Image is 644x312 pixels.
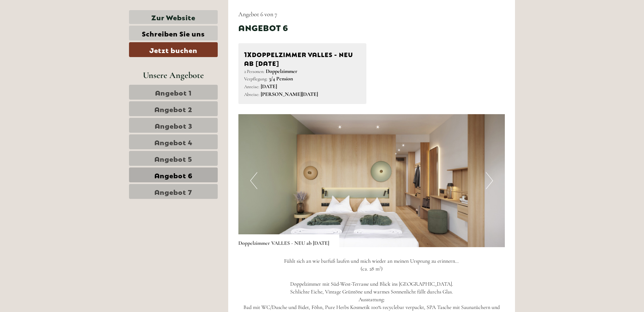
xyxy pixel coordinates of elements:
small: Anreise: [244,84,259,89]
span: Angebot 1 [155,87,192,97]
button: Previous [250,172,257,189]
img: image [238,114,505,247]
b: Doppelzimmer [266,68,297,75]
a: Schreiben Sie uns [129,26,218,41]
b: [DATE] [261,83,277,90]
span: Angebot 6 [154,170,193,180]
div: Unsere Angebote [129,69,218,81]
span: Angebot 7 [154,187,192,196]
a: Jetzt buchen [129,42,218,57]
b: [PERSON_NAME][DATE] [261,91,318,98]
span: Angebot 5 [154,154,192,163]
span: Angebot 3 [155,121,192,130]
a: Zur Website [129,10,218,24]
b: 1x [244,49,252,58]
div: Doppelzimmer VALLES - NEU ab [DATE] [238,234,339,247]
small: Verpflegung: [244,76,267,82]
small: 2 Personen: [244,69,264,74]
div: Angebot 6 [238,22,288,33]
span: Angebot 2 [154,104,192,113]
span: Angebot 4 [154,137,193,147]
div: Doppelzimmer VALLES - NEU ab [DATE] [244,49,361,67]
button: Next [486,172,493,189]
small: Abreise: [244,92,259,97]
span: Angebot 6 von 7 [238,10,277,18]
b: 3/4 Pension [269,75,293,82]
